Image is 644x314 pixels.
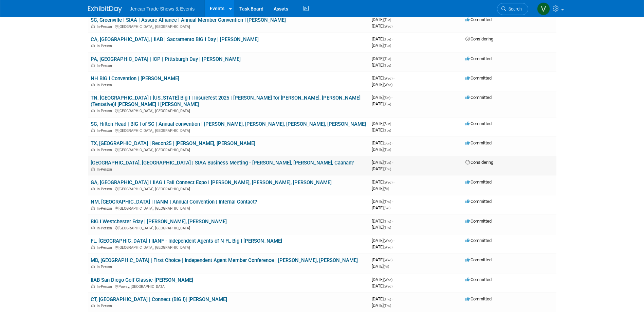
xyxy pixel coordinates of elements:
span: [DATE] [372,75,394,81]
span: - [392,219,393,224]
span: In-Person [97,44,114,48]
div: [GEOGRAPHIC_DATA], [GEOGRAPHIC_DATA] [91,244,366,250]
span: [DATE] [372,127,391,133]
span: Committed [465,56,492,61]
span: [DATE] [372,205,390,210]
img: In-Person Event [91,167,95,171]
img: In-Person Event [91,245,95,249]
img: In-Person Event [91,148,95,151]
span: In-Person [97,128,114,133]
span: [DATE] [372,147,391,152]
span: In-Person [97,284,114,289]
span: (Wed) [384,24,392,28]
span: [DATE] [372,303,391,308]
span: - [392,296,393,301]
a: IIAB San Diego Golf Classic-[PERSON_NAME] [91,277,193,283]
span: Committed [465,219,492,224]
span: Committed [465,238,492,243]
span: (Tue) [384,57,391,61]
img: In-Person Event [91,24,95,28]
span: (Thu) [384,200,391,204]
span: [DATE] [372,56,393,61]
img: In-Person Event [91,284,95,288]
span: In-Person [97,83,114,87]
span: [DATE] [372,219,393,224]
span: (Tue) [384,18,391,22]
img: In-Person Event [91,44,95,47]
a: Search [497,3,528,15]
img: In-Person Event [91,265,95,268]
span: [DATE] [372,264,389,269]
img: In-Person Event [91,206,95,210]
img: In-Person Event [91,304,95,307]
span: (Sat) [384,96,390,100]
a: NM, [GEOGRAPHIC_DATA] | IIANM | Annual Convention | Internal Contact? [91,199,257,205]
span: [DATE] [372,36,393,41]
span: - [393,75,394,81]
span: In-Person [97,64,114,68]
div: [GEOGRAPHIC_DATA], [GEOGRAPHIC_DATA] [91,205,366,211]
div: [GEOGRAPHIC_DATA], [GEOGRAPHIC_DATA] [91,186,366,191]
span: (Thu) [384,226,391,229]
span: In-Person [97,265,114,269]
img: In-Person Event [91,64,95,67]
a: SC, Greenville I SIAA | Assure Alliance I Annual Member Convention I [PERSON_NAME] [91,17,286,23]
span: [DATE] [372,244,392,249]
span: - [393,257,394,262]
span: In-Person [97,226,114,230]
span: Committed [465,17,492,22]
span: Committed [465,75,492,81]
span: [DATE] [372,257,394,262]
img: In-Person Event [91,83,95,86]
span: In-Person [97,167,114,172]
span: [DATE] [372,199,393,204]
span: (Tue) [384,37,391,41]
span: Jencap Trade Shows & Events [130,6,195,12]
img: In-Person Event [91,128,95,132]
span: In-Person [97,206,114,211]
span: (Wed) [384,278,392,282]
span: In-Person [97,245,114,250]
img: In-Person Event [91,226,95,229]
span: In-Person [97,109,114,113]
span: (Sat) [384,206,390,210]
a: CT, [GEOGRAPHIC_DATA] | Connect (BIG I)| [PERSON_NAME] [91,296,227,302]
img: ExhibitDay [88,6,122,13]
a: PA, [GEOGRAPHIC_DATA] | ICP | Pittsburgh Day | [PERSON_NAME] [91,56,241,62]
span: - [391,95,392,100]
span: (Wed) [384,76,392,80]
div: [GEOGRAPHIC_DATA], [GEOGRAPHIC_DATA] [91,23,366,29]
span: (Wed) [384,239,392,243]
span: Considering [465,160,493,165]
span: [DATE] [372,238,394,243]
span: Committed [465,95,492,100]
span: [DATE] [372,82,392,87]
span: [DATE] [372,140,393,145]
span: [DATE] [372,225,391,230]
a: CA, [GEOGRAPHIC_DATA], | IIAB | Sacramento BIG I Day | [PERSON_NAME] [91,36,259,42]
span: [DATE] [372,23,392,29]
span: - [392,121,393,126]
span: (Wed) [384,83,392,87]
span: Committed [465,179,492,185]
span: (Wed) [384,284,392,288]
a: [GEOGRAPHIC_DATA], [GEOGRAPHIC_DATA] | SIAA Business Meeting - [PERSON_NAME], [PERSON_NAME], Caanan? [91,160,354,166]
span: - [392,17,393,22]
span: [DATE] [372,160,393,165]
span: (Tue) [384,102,391,106]
span: (Fri) [384,265,389,268]
span: [DATE] [372,283,392,289]
span: [DATE] [372,17,393,22]
span: In-Person [97,304,114,308]
span: [DATE] [372,43,391,48]
span: [DATE] [372,63,391,68]
span: - [393,277,394,282]
span: Search [506,6,522,12]
div: [GEOGRAPHIC_DATA], [GEOGRAPHIC_DATA] [91,147,366,152]
span: - [392,199,393,204]
div: [GEOGRAPHIC_DATA], [GEOGRAPHIC_DATA] [91,108,366,113]
a: MD, [GEOGRAPHIC_DATA] | First Choice | Independent Agent Member Conference | [PERSON_NAME], [PERS... [91,257,358,263]
span: - [393,179,394,185]
span: (Fri) [384,187,389,191]
span: [DATE] [372,296,393,301]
